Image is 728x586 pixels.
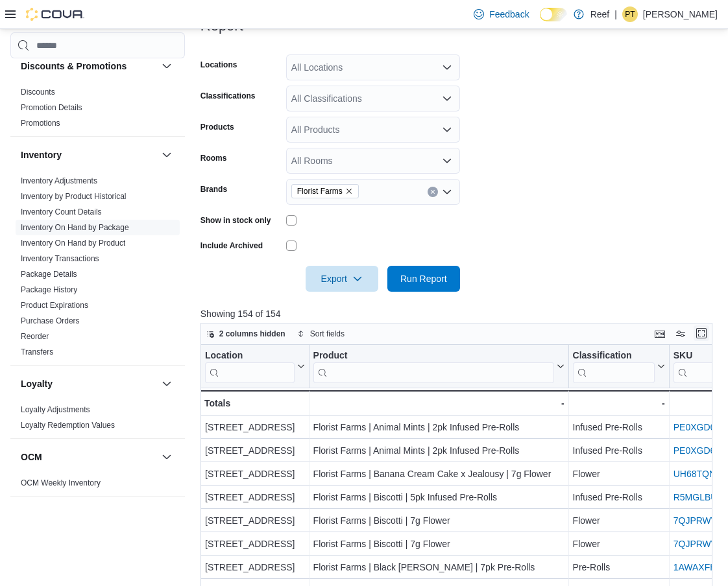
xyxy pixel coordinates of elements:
div: [STREET_ADDRESS] [205,536,305,552]
div: Infused Pre-Rolls [572,443,664,458]
div: - [313,395,564,411]
p: Showing 154 of 154 [200,307,718,320]
div: Infused Pre-Rolls [572,419,664,435]
span: Feedback [489,8,529,21]
button: Open list of options [442,187,452,197]
div: Florist Farms | Black [PERSON_NAME] | 7pk Pre-Rolls [313,559,564,575]
label: Products [200,122,234,132]
button: Export [306,266,378,292]
input: Dark Mode [540,8,567,21]
div: Flower [572,513,664,528]
div: [STREET_ADDRESS] [205,419,305,435]
div: Location [205,350,295,383]
a: 1AWAXFHN [673,562,723,572]
a: Promotion Details [21,103,82,112]
a: OCM Weekly Inventory [21,478,101,487]
div: Payton Tromblee [622,6,638,22]
div: Pre-Rolls [572,559,664,575]
p: [PERSON_NAME] [643,6,718,22]
div: [STREET_ADDRESS] [205,443,305,458]
label: Rooms [200,153,227,163]
h3: Inventory [21,148,62,161]
a: Promotions [21,119,60,128]
a: Loyalty Adjustments [21,405,90,414]
button: Loyalty [159,376,175,392]
button: Classification [572,350,664,383]
a: Discounts [21,88,55,97]
h3: Loyalty [21,377,53,390]
span: Florist Farms [297,185,343,198]
span: 2 columns hidden [219,329,285,339]
div: Classification [572,350,654,383]
button: Enter fullscreen [694,325,709,341]
button: Clear input [428,187,438,197]
a: UH68TQNL [673,469,720,479]
div: Discounts & Promotions [10,84,185,136]
div: - [572,395,664,411]
label: Classifications [200,91,256,101]
p: Reef [590,6,610,22]
button: Location [205,350,305,383]
div: Flower [572,536,664,552]
button: Open list of options [442,124,452,135]
a: Feedback [468,1,534,27]
button: Product [313,350,564,383]
div: [STREET_ADDRESS] [205,489,305,505]
a: Reorder [21,332,49,341]
div: Florist Farms | Biscotti | 7g Flower [313,536,564,552]
button: Open list of options [442,93,452,104]
div: Florist Farms | Biscotti | 5pk Infused Pre-Rolls [313,489,564,505]
div: Infused Pre-Rolls [572,489,664,505]
div: Loyalty [10,402,185,438]
button: Open list of options [442,62,452,73]
h3: Discounts & Promotions [21,60,127,73]
div: OCM [10,475,185,496]
img: Cova [26,8,84,21]
div: Location [205,350,295,362]
button: Open list of options [442,156,452,166]
a: Inventory On Hand by Product [21,239,125,248]
button: Inventory [21,148,156,161]
div: [STREET_ADDRESS] [205,466,305,482]
div: [STREET_ADDRESS] [205,559,305,575]
span: Florist Farms [291,184,359,198]
label: Locations [200,60,237,70]
button: Discounts & Promotions [21,60,156,73]
button: OCM [159,449,175,465]
div: Florist Farms | Biscotti | 7g Flower [313,513,564,528]
label: Show in stock only [200,215,271,226]
a: Package Details [21,270,77,279]
button: Remove Florist Farms from selection in this group [345,187,353,195]
h3: OCM [21,451,42,463]
div: Flower [572,466,664,482]
button: Keyboard shortcuts [652,326,668,342]
label: Brands [200,184,227,194]
a: Inventory Count Details [21,207,102,217]
button: Discounts & Promotions [159,58,175,74]
button: Display options [673,326,688,342]
span: PT [625,6,635,22]
button: OCM [21,451,156,463]
a: Loyalty Redemption Values [21,421,115,430]
button: Run Report [387,266,460,292]
a: Package History [21,285,77,294]
a: Transfers [21,347,53,357]
label: Include Archived [200,240,263,251]
span: Sort fields [310,329,345,339]
a: PE0XGD6K [673,445,721,456]
a: Product Expirations [21,301,88,310]
div: Inventory [10,173,185,365]
button: 2 columns hidden [201,326,291,342]
div: Florist Farms | Animal Mints | 2pk Infused Pre-Rolls [313,419,564,435]
button: Loyalty [21,377,156,390]
div: Product [313,350,553,362]
button: Inventory [159,147,175,163]
div: Florist Farms | Banana Cream Cake x Jealousy | 7g Flower [313,466,564,482]
a: PE0XGD6K [673,422,721,432]
a: Inventory On Hand by Package [21,223,129,232]
a: Inventory Transactions [21,254,99,263]
div: Totals [204,395,305,411]
span: Export [313,266,370,292]
div: Product [313,350,553,383]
